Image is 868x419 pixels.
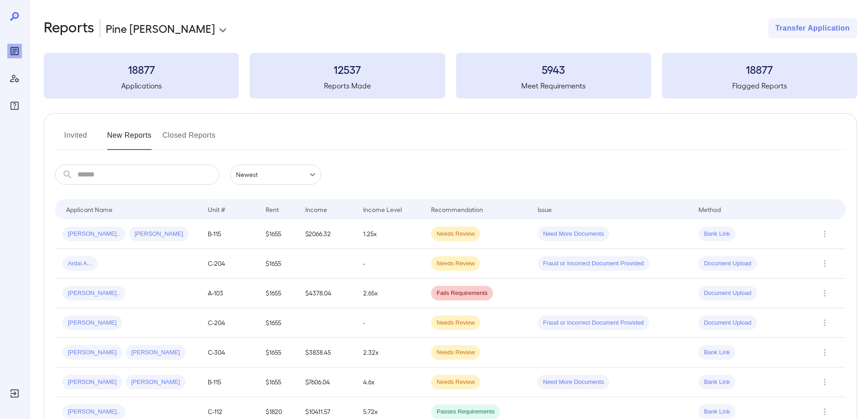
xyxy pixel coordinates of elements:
td: - [356,308,424,338]
span: Bank Link [699,408,735,416]
span: [PERSON_NAME] [62,378,122,387]
td: $2066.32 [298,219,356,249]
button: Row Actions [817,316,832,330]
button: Closed Reports [163,128,216,150]
div: Unit # [208,204,225,215]
td: 1.25x [356,219,424,249]
span: Ardai A... [62,259,98,268]
h3: 18877 [44,62,239,77]
div: Income [305,204,327,215]
span: Needs Review [431,348,480,357]
td: C-204 [200,308,258,338]
td: 4.6x [356,367,424,397]
td: $1655 [258,308,298,338]
span: [PERSON_NAME] [126,378,185,387]
td: $1655 [258,367,298,397]
div: FAQ [7,98,22,113]
span: Need More Documents [538,378,610,387]
span: Needs Review [431,378,480,387]
div: Issue [538,204,552,215]
td: 2.32x [356,338,424,367]
span: Needs Review [431,230,480,238]
button: Transfer Application [768,18,857,38]
span: Fails Requirements [431,289,493,298]
td: A-103 [200,279,258,308]
button: Row Actions [817,345,832,360]
h5: Flagged Reports [662,80,857,91]
button: Row Actions [817,375,832,389]
h5: Meet Requirements [456,80,651,91]
div: Recommendation [431,204,483,215]
div: Income Level [363,204,402,215]
td: $1655 [258,279,298,308]
span: [PERSON_NAME] [62,319,122,327]
button: Invited [55,128,96,150]
div: Manage Users [7,71,22,86]
h3: 5943 [456,62,651,77]
span: Passes Requirements [431,408,500,416]
p: Pine [PERSON_NAME] [106,21,215,36]
button: Row Actions [817,286,832,300]
button: Row Actions [817,404,832,419]
button: Row Actions [817,256,832,271]
h3: 18877 [662,62,857,77]
td: $1655 [258,338,298,367]
span: [PERSON_NAME].. [62,230,125,238]
td: - [356,249,424,279]
span: [PERSON_NAME] [126,348,185,357]
td: C-204 [200,249,258,279]
button: Row Actions [817,227,832,241]
div: Rent [266,204,280,215]
td: $3838.45 [298,338,356,367]
div: Newest [230,165,321,185]
span: Document Upload [699,289,757,298]
span: [PERSON_NAME] [129,230,189,238]
td: $1655 [258,249,298,279]
span: Bank Link [699,378,735,387]
span: Document Upload [699,319,757,327]
h2: Reports [44,18,94,38]
div: Log Out [7,386,22,401]
h5: Reports Made [250,80,445,91]
td: 2.65x [356,279,424,308]
h5: Applications [44,80,239,91]
div: Method [699,204,721,215]
td: $7606.04 [298,367,356,397]
td: $4378.04 [298,279,356,308]
td: C-304 [200,338,258,367]
button: New Reports [107,128,152,150]
span: [PERSON_NAME].. [62,289,125,298]
td: $1655 [258,219,298,249]
span: [PERSON_NAME].. [62,408,125,416]
div: Applicant Name [66,204,113,215]
span: Need More Documents [538,230,610,238]
span: Fraud or Incorrect Document Provided [538,319,649,327]
div: Reports [7,44,22,58]
span: Needs Review [431,319,480,327]
span: Bank Link [699,230,735,238]
span: Bank Link [699,348,735,357]
td: B-115 [200,367,258,397]
summary: 18877Applications12537Reports Made5943Meet Requirements18877Flagged Reports [44,53,857,98]
span: Fraud or Incorrect Document Provided [538,259,649,268]
td: B-115 [200,219,258,249]
span: Needs Review [431,259,480,268]
span: Document Upload [699,259,757,268]
span: [PERSON_NAME] [62,348,122,357]
h3: 12537 [250,62,445,77]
